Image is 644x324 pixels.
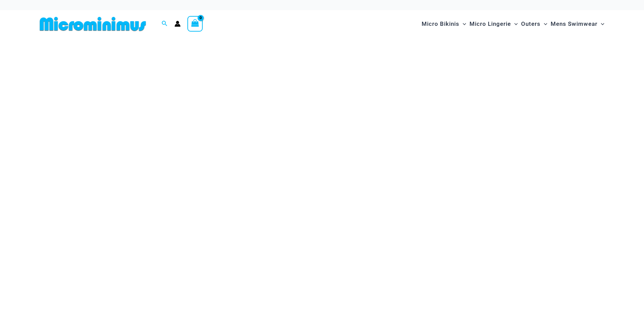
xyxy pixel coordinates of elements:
[422,15,459,33] span: Micro Bikinis
[468,14,519,34] a: Micro LingerieMenu ToggleMenu Toggle
[519,14,549,34] a: OutersMenu ToggleMenu Toggle
[37,16,149,32] img: MM SHOP LOGO FLAT
[420,14,468,34] a: Micro BikinisMenu ToggleMenu Toggle
[459,15,466,33] span: Menu Toggle
[419,13,607,35] nav: Site Navigation
[551,15,597,33] span: Mens Swimwear
[187,16,203,32] a: View Shopping Cart, empty
[174,21,181,27] a: Account icon link
[540,15,547,33] span: Menu Toggle
[162,20,168,28] a: Search icon link
[470,15,511,33] span: Micro Lingerie
[511,15,518,33] span: Menu Toggle
[521,15,540,33] span: Outers
[597,15,604,33] span: Menu Toggle
[549,14,606,34] a: Mens SwimwearMenu ToggleMenu Toggle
